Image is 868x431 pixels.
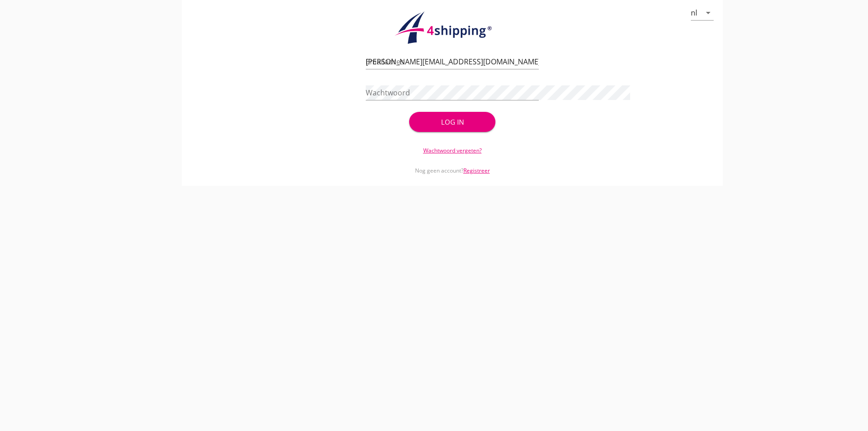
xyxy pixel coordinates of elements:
[366,54,539,69] input: Emailadres
[366,155,539,175] div: Nog geen account?
[423,147,482,154] a: Wachtwoord vergeten?
[409,112,496,132] button: Log in
[463,167,490,174] a: Registreer
[703,7,714,18] i: arrow_drop_down
[691,9,697,17] div: nl
[424,117,481,127] div: Log in
[393,11,512,45] img: logo.1f945f1d.svg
